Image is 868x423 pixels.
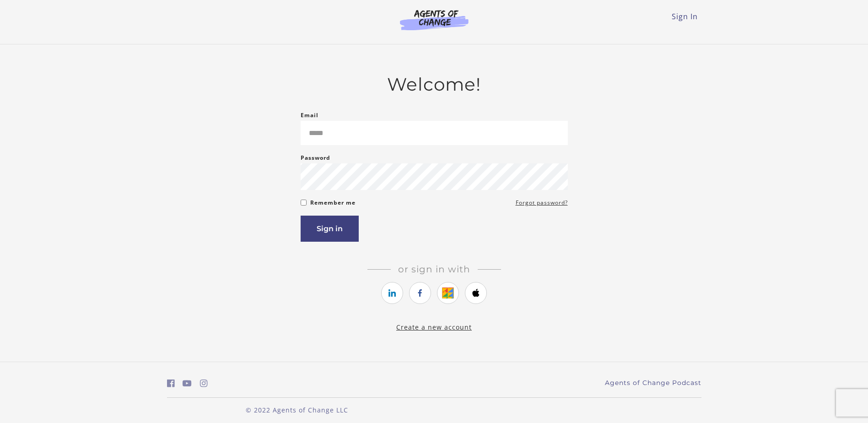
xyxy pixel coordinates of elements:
[167,377,175,390] a: https://www.facebook.com/groups/aswbtestprep (Open in a new window)
[301,74,568,95] h2: Welcome!
[301,216,359,242] button: Sign in
[183,379,192,388] i: https://www.youtube.com/c/AgentsofChangeTestPrepbyMeaganMitchell (Open in a new window)
[301,152,330,163] label: Password
[390,9,478,30] img: Agents of Change Logo
[167,405,427,415] p: © 2022 Agents of Change LLC
[409,282,431,304] a: https://courses.thinkific.com/users/auth/facebook?ss%5Breferral%5D=&ss%5Buser_return_to%5D=&ss%5B...
[516,197,568,208] a: Forgot password?
[437,282,459,304] a: https://courses.thinkific.com/users/auth/google?ss%5Breferral%5D=&ss%5Buser_return_to%5D=&ss%5Bvi...
[310,197,356,208] label: Remember me
[200,379,208,388] i: https://www.instagram.com/agentsofchangeprep/ (Open in a new window)
[396,323,472,331] a: Create a new account
[301,110,318,121] label: Email
[672,11,698,22] a: Sign In
[200,377,208,390] a: https://www.instagram.com/agentsofchangeprep/ (Open in a new window)
[183,377,192,390] a: https://www.youtube.com/c/AgentsofChangeTestPrepbyMeaganMitchell (Open in a new window)
[167,379,175,388] i: https://www.facebook.com/groups/aswbtestprep (Open in a new window)
[391,264,478,275] span: Or sign in with
[381,282,403,304] a: https://courses.thinkific.com/users/auth/linkedin?ss%5Breferral%5D=&ss%5Buser_return_to%5D=&ss%5B...
[465,282,487,304] a: https://courses.thinkific.com/users/auth/apple?ss%5Breferral%5D=&ss%5Buser_return_to%5D=&ss%5Bvis...
[605,378,701,388] a: Agents of Change Podcast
